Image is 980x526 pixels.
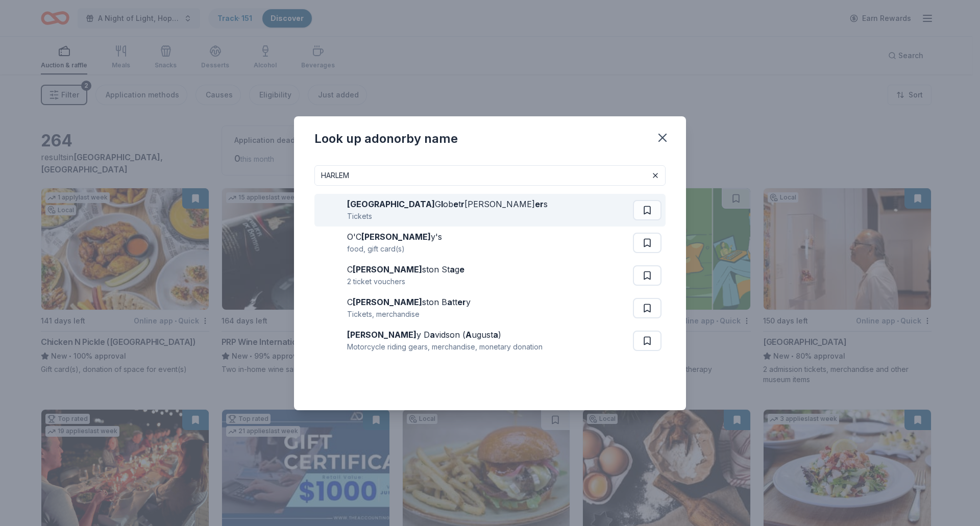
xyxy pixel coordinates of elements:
img: Image for Harlem Globetrotters [318,198,343,222]
strong: er [535,199,544,209]
div: Tickets [347,210,548,222]
div: C ston St g [347,263,464,275]
input: Search [314,165,666,186]
strong: a [450,264,455,274]
strong: [PERSON_NAME] [353,264,422,274]
div: Motorcycle riding gears, merchandise, monetary donation [347,341,543,353]
strong: e [459,264,464,274]
div: Tickets, merchandise [347,308,471,320]
div: food, gift card(s) [347,243,442,255]
div: G ob t [PERSON_NAME] s [347,198,548,210]
div: O'C y's [347,231,442,243]
strong: [PERSON_NAME] [347,330,416,340]
div: 2 ticket vouchers [347,275,464,288]
img: Image for Harley Davidson (Augusta) [318,329,343,353]
strong: [GEOGRAPHIC_DATA] [347,199,435,209]
strong: [PERSON_NAME] [361,232,431,242]
strong: er [457,297,466,307]
strong: e [453,199,458,209]
img: Image for Charleston Battery [318,296,343,320]
strong: a [447,297,452,307]
strong: r [461,199,464,209]
strong: l [441,199,443,209]
img: Image for O'Charley's [318,231,343,255]
strong: a [493,330,498,340]
strong: [PERSON_NAME] [353,297,422,307]
div: C ston B tt y [347,296,471,308]
strong: a [430,330,435,340]
strong: A [465,330,472,340]
img: Image for Charleston Stage [318,263,343,288]
div: Look up a donor by name [314,131,458,147]
div: y D vidson ( ugust ) [347,329,543,341]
